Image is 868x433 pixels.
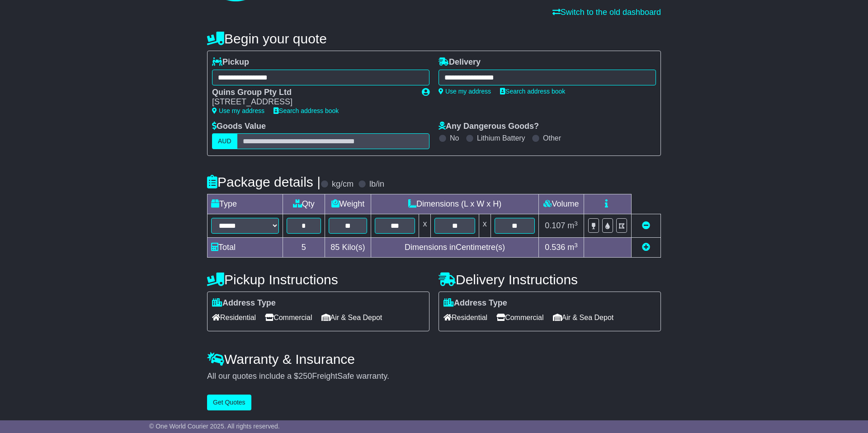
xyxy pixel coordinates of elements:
td: Type [208,194,283,214]
sup: 3 [574,242,578,249]
label: AUD [212,133,237,149]
td: 5 [283,238,325,258]
a: Add new item [642,243,650,252]
a: Remove this item [642,221,650,230]
span: 0.107 [545,221,565,230]
span: Commercial [496,311,543,325]
span: m [567,243,578,252]
a: Switch to the old dashboard [552,8,661,17]
td: Total [208,238,283,258]
label: No [450,134,459,142]
h4: Package details | [207,174,321,189]
label: lb/in [369,179,384,189]
td: Weight [325,194,371,214]
label: kg/cm [332,179,354,189]
div: Quins Group Pty Ltd [212,88,413,98]
span: Residential [443,311,487,325]
span: 85 [330,243,340,252]
td: x [419,214,431,238]
h4: Begin your quote [207,31,661,46]
a: Use my address [439,88,491,95]
span: Commercial [265,311,312,325]
span: m [567,221,578,230]
label: Any Dangerous Goods? [439,122,539,132]
label: Address Type [443,298,507,308]
h4: Pickup Instructions [207,272,429,287]
a: Search address book [500,88,565,95]
span: Residential [212,311,256,325]
label: Pickup [212,57,249,67]
td: Dimensions in Centimetre(s) [371,238,539,258]
label: Lithium Battery [477,134,525,142]
td: Dimensions (L x W x H) [371,194,539,214]
label: Address Type [212,298,276,308]
span: 0.536 [545,243,565,252]
td: Qty [283,194,325,214]
h4: Warranty & Insurance [207,352,661,367]
div: [STREET_ADDRESS] [212,97,413,107]
td: Volume [538,194,584,214]
a: Search address book [274,107,339,114]
span: Air & Sea Depot [553,311,614,325]
button: Get Quotes [207,395,251,410]
span: Air & Sea Depot [321,311,382,325]
span: 250 [298,372,312,381]
span: © One World Courier 2025. All rights reserved. [149,423,280,430]
h4: Delivery Instructions [439,272,661,287]
td: Kilo(s) [325,238,371,258]
label: Goods Value [212,122,266,132]
td: x [479,214,491,238]
a: Use my address [212,107,264,114]
div: All our quotes include a $ FreightSafe warranty. [207,372,661,381]
label: Other [543,134,561,142]
sup: 3 [574,220,578,227]
label: Delivery [439,57,481,67]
